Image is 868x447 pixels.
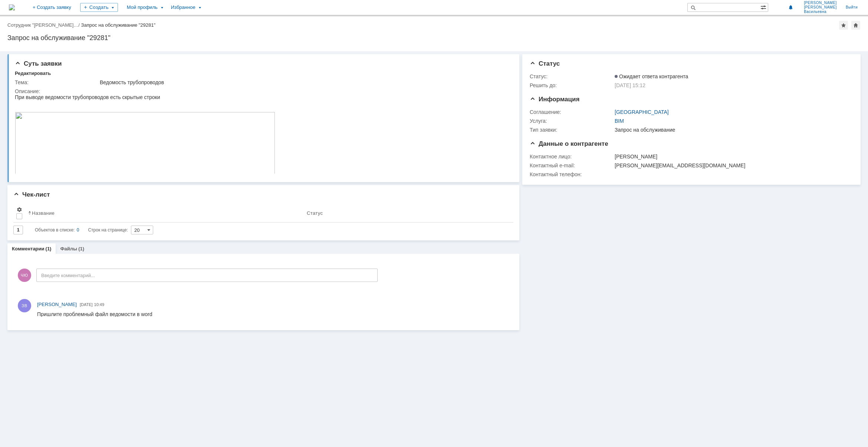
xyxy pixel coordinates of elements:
[100,79,507,85] div: Ведомость трубопроводов
[12,246,45,252] a: Комментарии
[32,210,55,216] div: Название
[530,118,613,124] div: Услуга:
[18,269,31,282] span: ЧЮ
[16,207,22,213] span: Настройки
[15,60,62,67] span: Суть заявки
[530,140,608,147] span: Данные о контрагенте
[615,73,688,79] span: Ожидает ответа контрагента
[615,154,848,160] div: [PERSON_NAME]
[94,302,105,307] span: 10:49
[35,227,75,233] span: Объектов в списке:
[530,60,560,67] span: Статус
[615,118,624,124] a: BIM
[615,82,645,88] span: [DATE] 15:12
[615,127,848,133] div: Запрос на обслуживание
[37,301,77,308] a: [PERSON_NAME]
[13,191,50,198] span: Чек-лист
[25,204,304,223] th: Название
[530,162,613,168] div: Контактный e-mail:
[304,204,507,223] th: Статус
[804,1,837,5] span: [PERSON_NAME]
[60,246,77,252] a: Файлы
[15,88,509,94] div: Описание:
[81,22,156,28] div: Запрос на обслуживание "29281"
[9,4,15,10] img: logo
[839,21,848,30] div: Добавить в избранное
[80,302,93,307] span: [DATE]
[46,246,52,252] div: (1)
[307,210,323,216] div: Статус
[15,70,51,76] div: Редактировать
[530,154,613,160] div: Контактное лицо:
[530,171,613,177] div: Контактный телефон:
[530,127,613,133] div: Тип заявки:
[804,5,837,10] span: [PERSON_NAME]
[15,79,98,85] div: Тема:
[7,34,861,42] div: Запрос на обслуживание "29281"
[77,226,79,234] div: 0
[80,3,118,12] div: Создать
[35,226,128,234] i: Строк на странице:
[78,246,84,252] div: (1)
[9,4,15,10] a: Перейти на домашнюю страницу
[760,3,768,10] span: Расширенный поиск
[7,22,78,28] a: Сотрудник "[PERSON_NAME]…
[615,162,848,168] div: [PERSON_NAME][EMAIL_ADDRESS][DOMAIN_NAME]
[530,82,613,88] div: Решить до:
[530,73,613,79] div: Статус:
[804,10,837,14] span: Васильевна
[530,109,613,115] div: Соглашение:
[615,109,669,115] a: [GEOGRAPHIC_DATA]
[530,96,579,103] span: Информация
[851,21,860,30] div: Сделать домашней страницей
[37,302,77,307] span: [PERSON_NAME]
[7,22,81,28] div: /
